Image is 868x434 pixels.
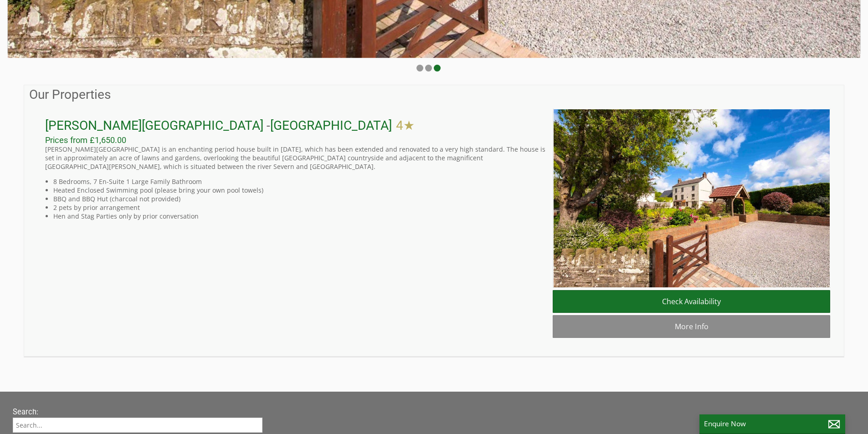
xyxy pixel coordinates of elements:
[13,418,262,433] input: Search...
[553,290,830,313] a: Check Availability
[53,177,545,186] li: 8 Bedrooms, 7 En-Suite 1 Large Family Bathroom
[396,118,415,133] span: Viney Hill Country House has a 4 star rating under the Quality in Tourism Scheme
[270,118,392,133] a: [GEOGRAPHIC_DATA]
[553,315,830,338] a: More Info
[13,408,262,416] h3: Search:
[29,87,555,102] h1: Our Properties
[45,118,263,133] a: [PERSON_NAME][GEOGRAPHIC_DATA]
[45,145,545,171] p: [PERSON_NAME][GEOGRAPHIC_DATA] is an enchanting period house built in [DATE], which has been exte...
[267,118,392,133] span: -
[53,212,545,220] li: Hen and Stag Parties only by prior conversation
[553,109,831,288] img: _MG_2750-1.original.content.original.jpg
[53,203,545,212] li: 2 pets by prior arrangement
[704,419,841,429] p: Enquire Now
[45,135,545,145] h3: Prices from £1,650.00
[53,194,545,203] li: BBQ and BBQ Hut (charcoal not provided)
[53,186,545,194] li: Heated Enclosed Swimming pool (please bring your own pool towels)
